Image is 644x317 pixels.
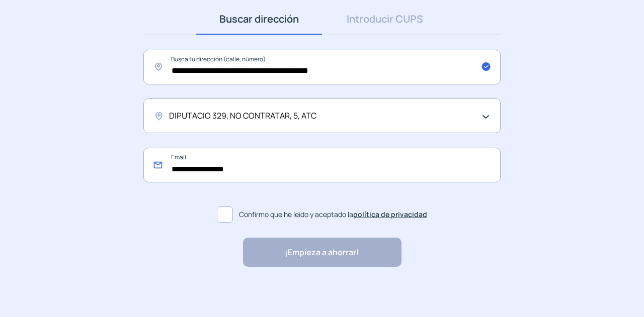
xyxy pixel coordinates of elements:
[196,4,322,35] a: Buscar dirección
[239,209,427,220] span: Confirmo que he leído y aceptado la
[226,279,343,292] p: "Rapidez y buen trato al cliente"
[169,110,316,123] span: DIPUTACIO 329, NO CONTRATAR, 5, ATC
[322,4,448,35] a: Introducir CUPS
[348,282,418,290] img: Trustpilot
[353,209,427,219] a: política de privacidad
